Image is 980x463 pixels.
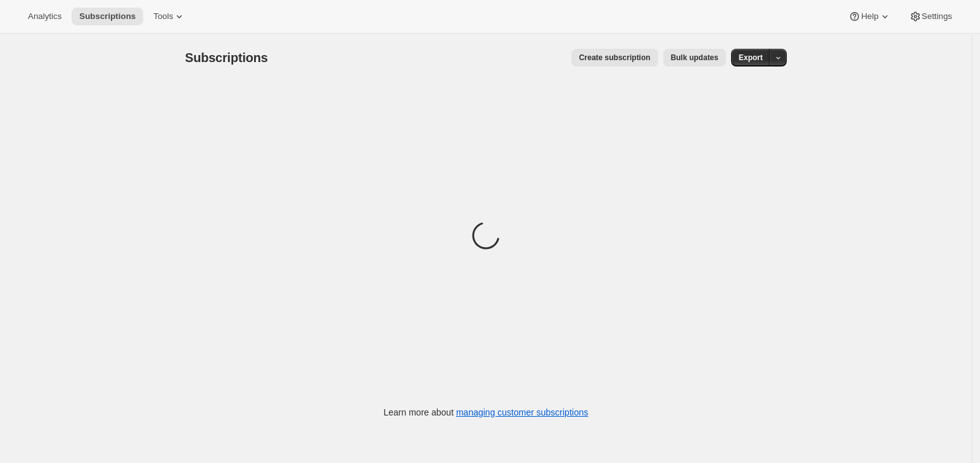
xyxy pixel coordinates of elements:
button: Help [841,8,898,25]
span: Settings [922,11,952,22]
button: Create subscription [571,49,658,67]
button: Tools [146,8,193,25]
span: Create subscription [579,53,651,63]
span: Subscriptions [79,11,136,22]
p: Learn more about [384,406,589,419]
span: Tools [153,11,173,22]
span: Subscriptions [185,51,268,65]
button: Analytics [20,8,69,25]
button: Bulk updates [663,49,726,67]
a: managing customer subscriptions [456,407,589,417]
span: Analytics [28,11,61,22]
span: Bulk updates [671,53,718,63]
span: Export [739,53,763,63]
button: Subscriptions [72,8,143,25]
span: Help [861,11,878,22]
button: Export [731,49,770,67]
button: Settings [901,8,960,25]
